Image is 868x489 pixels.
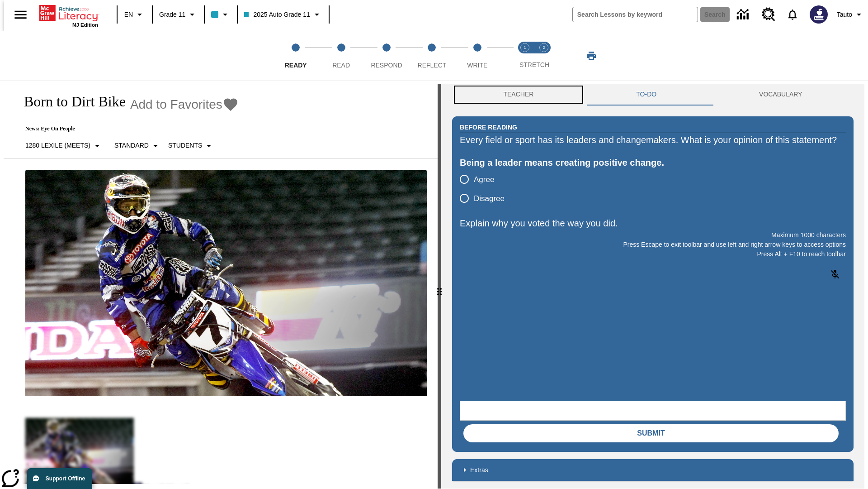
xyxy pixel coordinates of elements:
p: News: Eye On People [14,125,239,132]
p: Maximum 1000 characters [460,230,846,240]
button: Read step 2 of 5 [315,31,367,81]
button: VOCABULARY [708,84,854,105]
button: Language: EN, Select a language [120,6,149,23]
p: Press Alt + F10 to reach toolbar [460,249,846,259]
span: 2025 Auto Grade 11 [244,10,310,19]
button: Scaffolds, Standard [111,138,165,154]
p: 1280 Lexile (Meets) [25,141,90,150]
button: Stretch Read step 1 of 2 [512,31,538,81]
span: Disagree [474,193,505,205]
button: Grade: Grade 11, Select a grade [156,6,201,23]
button: Reflect step 4 of 5 [406,31,458,81]
input: search field [573,7,698,22]
button: Ready step 1 of 5 [269,31,322,81]
span: Add to Favorites [130,97,222,112]
p: Explain why you voted the way you did. [460,216,846,230]
div: Extras [452,459,854,481]
p: Students [168,141,202,150]
h1: Born to Dirt Bike [14,93,126,110]
p: Press Escape to exit toolbar and use left and right arrow keys to access options [460,240,846,249]
div: reading [4,84,438,484]
a: Resource Center, Will open in new tab [756,2,781,27]
span: Tauto [837,10,852,19]
span: Grade 11 [159,10,185,19]
span: NJ Edition [72,22,98,28]
button: Profile/Settings [833,6,868,23]
img: Avatar [810,5,828,24]
button: Select Student [165,138,218,154]
a: Notifications [781,3,804,26]
button: Respond step 3 of 5 [360,31,413,81]
div: Press Enter or Spacebar and then press right and left arrow keys to move the slider [438,84,441,489]
button: Select Lexile, 1280 Lexile (Meets) [22,138,106,154]
p: Standard [114,141,149,150]
span: Write [467,62,487,69]
a: Data Center [731,2,756,27]
div: Instructional Panel Tabs [452,84,854,105]
button: Submit [463,424,839,442]
div: Every field or sport has its leaders and changemakers. What is your opinion of this statement? [460,133,846,147]
button: Support Offline [27,468,92,489]
button: Stretch Respond step 2 of 2 [531,31,557,81]
text: 2 [542,45,545,50]
button: TO-DO [585,84,708,105]
span: EN [124,10,133,19]
button: Write step 5 of 5 [451,31,504,81]
button: Click to activate and allow voice recognition [824,264,846,285]
img: Motocross racer James Stewart flies through the air on his dirt bike. [25,170,427,396]
button: Add to Favorites - Born to Dirt Bike [130,96,239,112]
span: Support Offline [46,475,85,482]
button: Select a new avatar [804,3,833,26]
span: Read [332,62,350,69]
span: Respond [371,62,402,69]
h2: Before Reading [460,122,517,132]
span: Reflect [418,62,447,69]
span: STRETCH [519,61,549,68]
span: Ready [285,62,307,69]
button: Open side menu [7,1,34,28]
body: Explain why you voted the way you did. Maximum 1000 characters Press Alt + F10 to reach toolbar P... [4,7,132,15]
p: Extras [470,465,488,475]
button: Teacher [452,84,585,105]
button: Print [577,48,606,64]
button: Class: 2025 Auto Grade 11, Select your class [241,6,325,23]
div: Being a leader means creating positive change. [460,155,846,170]
div: Home [39,3,98,28]
span: Agree [474,174,494,186]
button: Class color is light blue. Change class color [208,6,234,23]
div: activity [441,84,864,489]
div: poll [460,170,512,208]
text: 1 [524,45,526,50]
